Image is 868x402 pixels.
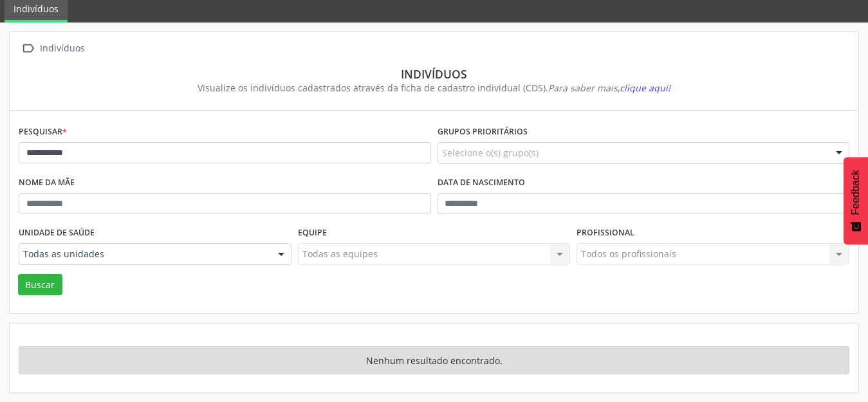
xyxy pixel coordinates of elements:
[19,173,75,193] label: Nome da mãe
[19,122,67,142] label: Pesquisar
[850,170,862,215] span: Feedback
[620,82,670,94] span: clique aqui!
[23,248,265,260] span: Todas as unidades
[28,67,840,81] div: Indivíduos
[844,157,868,244] button: Feedback - Mostrar pesquisa
[19,223,95,243] label: Unidade de saúde
[19,39,37,58] i: 
[548,82,670,94] i: Para saber mais,
[18,274,62,296] button: Buscar
[19,346,849,374] div: Nenhum resultado encontrado.
[438,173,525,193] label: Data de nascimento
[28,81,840,95] div: Visualize os indivíduos cadastrados através da ficha de cadastro individual (CDS).
[442,146,539,160] span: Selecione o(s) grupo(s)
[298,223,327,243] label: Equipe
[37,39,87,58] div: Indivíduos
[577,223,634,243] label: Profissional
[438,122,528,142] label: Grupos prioritários
[19,39,87,58] a:  Indivíduos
